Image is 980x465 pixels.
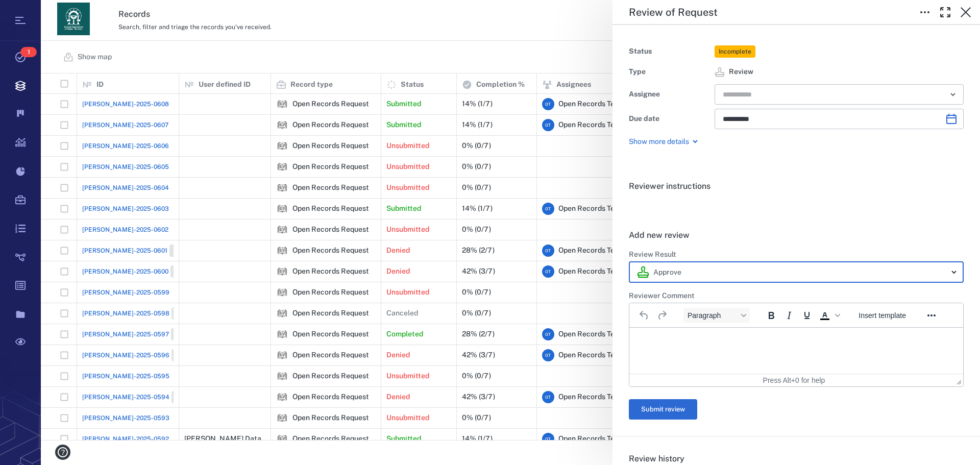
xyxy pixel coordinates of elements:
[629,453,964,465] h6: Review history
[780,308,798,323] button: Italic
[629,291,964,301] h6: Reviewer Comment
[20,47,37,57] span: 1
[854,308,910,323] button: Insert template
[763,308,780,323] button: Bold
[941,109,962,129] button: Choose date, selected date is Aug 19, 2025
[798,308,816,323] button: Underline
[816,308,842,323] div: Text color Black
[935,2,955,22] button: Toggle Fullscreen
[629,180,964,192] h6: Reviewer instructions
[741,376,848,384] div: Press Alt+0 for help
[629,399,697,420] button: Submit review
[859,311,906,320] span: Insert template
[629,6,718,19] h5: Review of Request
[946,87,960,102] button: Open
[8,8,326,17] body: Rich Text Area. Press ALT-0 for help.
[915,2,935,22] button: Toggle to Edit Boxes
[629,112,710,126] div: Due date
[653,308,671,323] button: Redo
[629,202,631,211] span: .
[729,67,753,77] span: Review
[629,44,710,59] div: Status
[688,311,738,320] span: Paragraph
[629,87,710,102] div: Assignee
[957,376,962,385] div: Press the Up and Down arrow keys to resize the editor.
[23,7,44,16] span: Help
[653,267,681,278] p: Approve
[629,328,963,374] iframe: Rich Text Area
[629,65,710,79] div: Type
[629,229,964,241] h6: Add new review
[717,47,753,56] span: Incomplete
[635,308,653,323] button: Undo
[629,250,964,260] h6: Review Result
[955,2,976,22] button: Close
[683,308,750,323] button: Block Paragraph
[923,308,940,323] button: Reveal or hide additional toolbar items
[629,137,689,147] p: Show more details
